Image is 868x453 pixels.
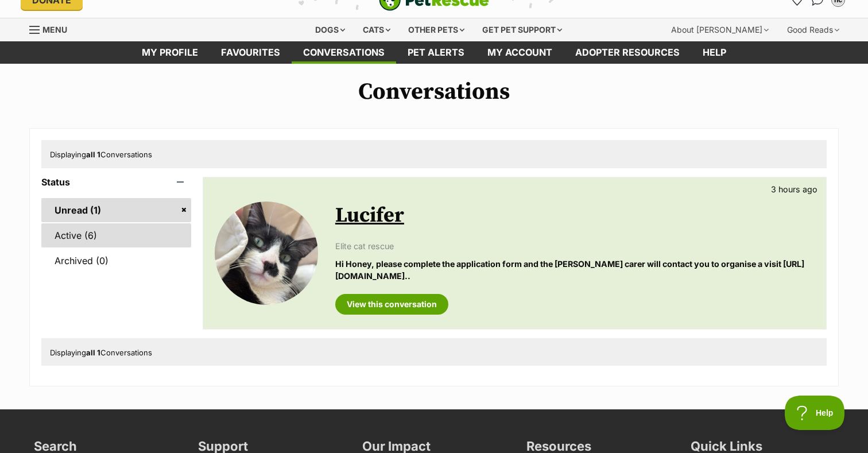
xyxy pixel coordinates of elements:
[355,18,398,41] div: Cats
[41,198,191,222] a: Unread (1)
[396,41,476,64] a: Pet alerts
[779,18,847,41] div: Good Reads
[663,18,777,41] div: About [PERSON_NAME]
[215,202,318,305] img: Lucifer
[335,203,404,229] a: Lucifer
[210,41,292,64] a: Favourites
[564,41,691,64] a: Adopter resources
[307,18,353,41] div: Dogs
[41,249,191,273] a: Archived (0)
[41,223,191,247] a: Active (6)
[50,150,152,159] span: Displaying Conversations
[50,348,152,357] span: Displaying Conversations
[86,150,100,159] strong: all 1
[42,25,67,34] span: Menu
[29,18,75,39] a: Menu
[474,18,570,41] div: Get pet support
[292,41,396,64] a: conversations
[130,41,210,64] a: My profile
[785,396,845,430] iframe: Help Scout Beacon - Open
[41,177,191,187] header: Status
[771,183,817,195] p: 3 hours ago
[335,294,448,315] a: View this conversation
[400,18,472,41] div: Other pets
[476,41,564,64] a: My account
[86,348,100,357] strong: all 1
[335,258,815,282] p: Hi Honey, please complete the application form and the [PERSON_NAME] carer will contact you to or...
[691,41,738,64] a: Help
[335,240,815,252] p: Elite cat rescue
